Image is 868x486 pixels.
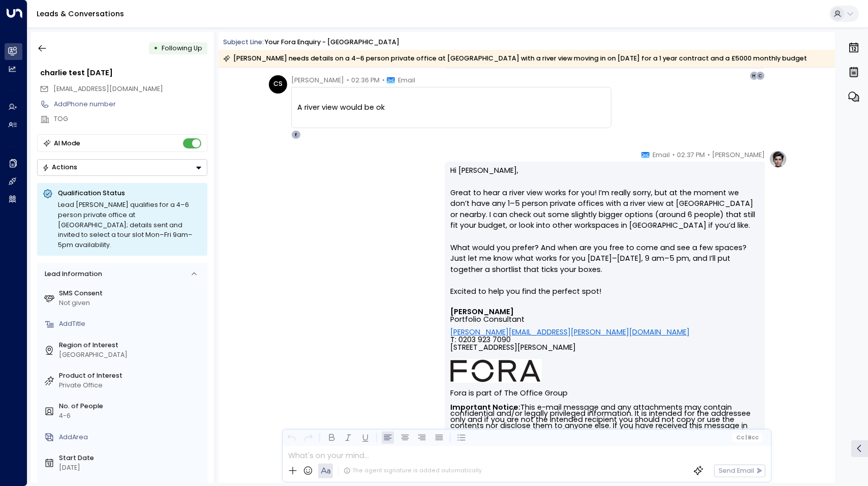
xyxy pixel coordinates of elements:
span: charlie.home+testmonday@gmail.com [53,84,163,94]
img: profile-logo.png [769,150,787,168]
div: A river view would be ok [297,102,605,113]
div: The agent signature is added automatically [344,467,482,475]
button: Cc|Bcc [732,433,762,442]
div: [DATE] [59,463,204,473]
span: [PERSON_NAME] [712,150,765,160]
div: AddPhone number [54,100,207,109]
span: • [707,150,710,160]
div: Lead Information [41,269,102,279]
button: Redo [302,432,315,444]
span: • [382,75,385,85]
span: • [672,150,675,160]
div: [GEOGRAPHIC_DATA] [59,350,204,360]
div: E [291,130,300,139]
button: Undo [285,432,298,444]
div: charlie test [DATE] [40,68,207,79]
div: 4-6 [59,411,204,421]
span: [STREET_ADDRESS][PERSON_NAME] [450,344,576,359]
div: Not given [59,298,204,308]
span: T: 0203 923 7090 [450,336,511,344]
span: Cc Bcc [736,435,759,441]
span: Portfolio Consultant [450,316,524,323]
div: • [153,40,158,56]
div: C [756,71,765,80]
span: 02:36 PM [351,75,380,85]
div: Private Office [59,381,204,390]
div: Actions [42,163,77,171]
div: TOG [54,114,207,124]
a: Leads & Conversations [37,9,124,19]
span: 02:37 PM [677,150,705,160]
button: Actions [37,159,207,176]
div: Lead [PERSON_NAME] qualifies for a 4–6 person private office at [GEOGRAPHIC_DATA]; details sent a... [58,200,202,250]
span: | [746,435,747,441]
p: Hi [PERSON_NAME], Great to hear a river view works for you! I’m really sorry, but at the moment w... [450,165,759,308]
span: Email [653,150,670,160]
div: AddTitle [59,319,204,329]
img: AIorK4ysLkpAD1VLoJghiceWoVRmgk1XU2vrdoLkeDLGAFfv_vh6vnfJOA1ilUWLDOVq3gZTs86hLsHm3vG- [450,359,542,383]
div: AI Mode [54,138,80,148]
a: [PERSON_NAME][EMAIL_ADDRESS][PERSON_NAME][DOMAIN_NAME] [450,328,690,336]
font: [PERSON_NAME] [450,307,514,317]
span: [PERSON_NAME] [291,75,344,85]
label: SMS Consent [59,289,204,298]
span: • [347,75,349,85]
span: [EMAIL_ADDRESS][DOMAIN_NAME] [53,84,163,93]
div: CS [269,75,287,94]
label: Region of Interest [59,341,204,350]
div: Your Fora Enquiry - [GEOGRAPHIC_DATA] [265,38,399,47]
div: [PERSON_NAME] needs details on a 4–6 person private office at [GEOGRAPHIC_DATA] with a river view... [223,53,807,64]
div: Button group with a nested menu [37,159,207,176]
label: No. of People [59,402,204,411]
font: Fora is part of The Office Group [450,388,568,398]
p: Qualification Status [58,189,202,198]
label: Start Date [59,453,204,463]
label: Product of Interest [59,371,204,381]
div: H [750,71,759,80]
span: Following Up [162,44,202,52]
strong: Important Notice: [450,402,520,412]
span: Subject Line: [223,38,264,46]
div: AddArea [59,433,204,442]
span: Email [398,75,415,85]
